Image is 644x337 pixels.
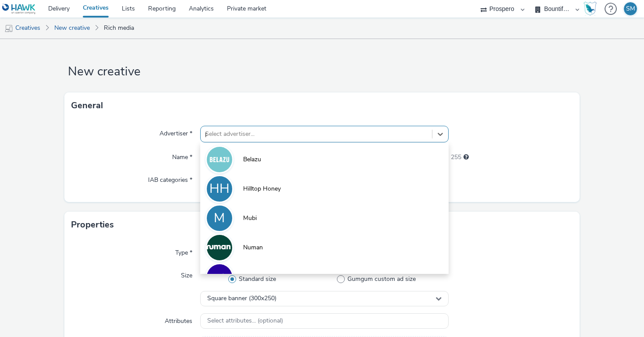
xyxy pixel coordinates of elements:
label: Name * [169,149,196,162]
div: HH [209,177,230,201]
label: Size [177,268,196,280]
span: Gumgum custom ad size [347,275,416,284]
img: undefined Logo [2,4,36,14]
span: Belazu [243,155,261,164]
a: Rich media [99,18,138,39]
div: M [214,206,225,231]
span: 255 [451,153,461,162]
span: Standard size [239,275,276,284]
div: Maximum 255 characters [464,153,469,162]
span: Select attributes... (optional) [207,317,283,325]
span: Square banner (300x250) [207,295,276,302]
h1: New creative [64,64,580,80]
span: People's Pension [243,273,290,281]
a: Hawk Academy [584,2,600,16]
h3: General [71,99,103,112]
img: Belazu [207,147,232,172]
h3: Properties [71,218,114,231]
div: SM [626,2,635,15]
label: IAB categories * [145,172,196,184]
img: Numan [207,235,232,260]
a: New creative [50,18,94,39]
img: mobile [4,24,13,33]
img: People's Pension [207,264,232,290]
span: Hilltop Honey [243,184,281,193]
label: Attributes [161,313,196,326]
img: Hawk Academy [584,2,597,16]
label: Type * [172,245,196,257]
span: Mubi [243,214,257,223]
span: Numan [243,243,263,252]
label: Advertiser * [156,126,196,138]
